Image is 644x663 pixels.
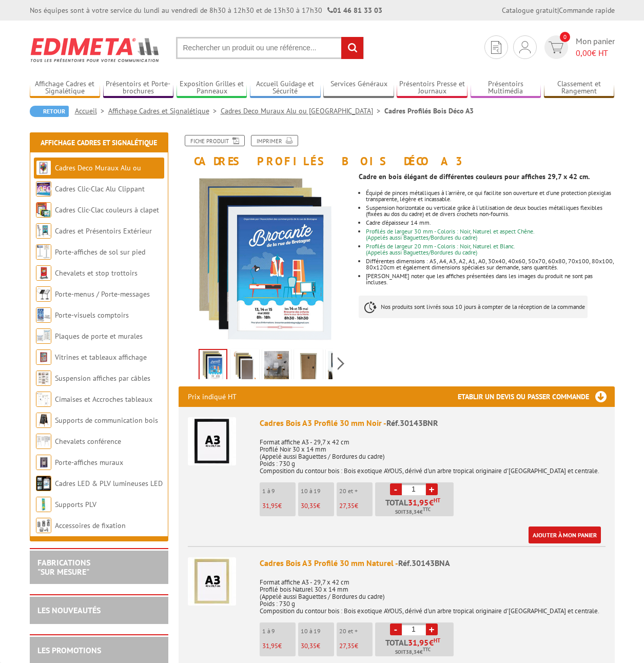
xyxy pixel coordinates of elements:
a: Classement et Rangement [544,80,615,96]
a: devis rapide 0 Mon panier 0,00€ HT [542,35,615,59]
li: Suspension horizontale ou verticale grâce à l'utilisation de deux boucles métalliques flexibles (... [366,205,614,217]
a: Cadres Clic-Clac Alu Clippant [55,184,145,193]
a: Supports de communication bois [55,416,158,425]
a: Cimaises et Accroches tableaux [55,395,152,404]
img: cadre_chene_dos.jpg [296,351,321,383]
img: Cimaises et Accroches tableaux [36,392,51,407]
img: devis rapide [549,42,563,53]
img: Cadres Bois A3 Profilé 30 mm Noir [188,417,236,465]
a: Accessoires de fixation [55,521,126,530]
a: Porte-affiches de sol sur pied [55,247,145,257]
a: Retour [30,106,69,117]
a: Catalogue gratuit [502,6,557,15]
p: Total [378,638,454,656]
span: 38,34 [406,648,420,656]
span: Soit € [395,648,431,656]
p: 20 et + [339,628,373,635]
span: € [429,498,434,506]
span: 31,95 [262,501,278,510]
p: € [339,642,373,650]
img: Porte-visuels comptoirs [36,307,51,323]
a: Cadres LED & PLV lumineuses LED [55,479,163,488]
a: LES PROMOTIONS [37,645,101,655]
img: Porte-affiches muraux [36,455,51,470]
span: 30,35 [301,501,317,510]
sup: HT [434,637,440,644]
div: Cadres Bois A3 Profilé 30 mm Noir - [260,417,606,429]
span: € [429,638,434,647]
p: € [339,502,373,510]
img: Plaques de porte et murales [36,328,51,344]
a: Porte-affiches muraux [55,458,123,467]
a: Accueil [75,106,108,115]
p: € [301,642,334,650]
span: Réf.30143BNA [398,558,450,568]
p: Prix indiqué HT [188,386,237,407]
span: 38,34 [406,508,420,516]
a: Suspension affiches par câbles [55,374,150,383]
font: Profilés de largeur 20 mm - Coloris : Noir, Naturel et Blanc. (Appelés aussi Baguettes/Bordures d... [366,242,515,256]
p: Nos produits sont livrés sous 10 jours à compter de la réception de la commande [359,296,588,318]
a: Présentoirs et Porte-brochures [103,80,174,96]
div: Nos équipes sont à votre service du lundi au vendredi de 8h30 à 12h30 et de 13h30 à 17h30 [30,5,382,15]
a: Affichage Cadres et Signalétique [108,106,221,115]
img: devis rapide [519,41,531,53]
h3: Etablir un devis ou passer commande [458,386,615,407]
img: Edimeta [30,31,161,69]
p: € [262,642,296,650]
p: 20 et + [339,488,373,495]
input: Rechercher un produit ou une référence... [176,37,364,59]
a: - [390,483,402,495]
a: - [390,623,402,635]
span: Mon panier [576,35,615,59]
a: Cadres Deco Muraux Alu ou [GEOGRAPHIC_DATA] [221,106,384,115]
img: Supports de communication bois [36,413,51,428]
p: 10 à 19 [301,488,334,495]
img: cadre_bois_clic_clac_50x70.jpg [328,351,353,383]
div: Cadres Bois A3 Profilé 30 mm Naturel - [260,557,606,569]
strong: Cadre en bois élégant de différentes couleurs pour affiches 29,7 x 42 cm. [359,172,590,181]
sup: HT [434,497,440,504]
li: Cadres Profilés Bois Déco A3 [384,106,474,116]
a: Accueil Guidage et Sécurité [250,80,321,96]
img: Supports PLV [36,497,51,512]
span: Réf.30143BNR [386,418,438,428]
a: Cadres et Présentoirs Extérieur [55,226,152,236]
p: 10 à 19 [301,628,334,635]
a: LES NOUVEAUTÉS [37,605,101,615]
img: cadre_bois_clic_clac_a3_profiles.png [200,350,226,382]
img: Chevalets conférence [36,434,51,449]
a: Vitrines et tableaux affichage [55,353,147,362]
p: Format affiche A3 - 29,7 x 42 cm Profilé Noir 30 x 14 mm (Appelé aussi Baguettes / Bordures du ca... [260,432,606,475]
img: Suspension affiches par câbles [36,371,51,386]
li: Différentes dimensions : A5, A4, A3, A2, A1, A0, 30x40, 40x60, 50x70, 60x80, 70x100, 80x100, 80x1... [366,258,614,270]
a: Imprimer [251,135,298,146]
a: Présentoirs Multimédia [471,80,541,96]
a: Ajouter à mon panier [529,526,601,543]
li: [PERSON_NAME] noter que les affiches présentées dans les images du produit ne sont pas incluses. [366,273,614,285]
a: Services Généraux [323,80,394,96]
a: Porte-visuels comptoirs [55,310,129,320]
a: Affichage Cadres et Signalétique [41,138,157,147]
img: Vitrines et tableaux affichage [36,349,51,365]
p: Format affiche A3 - 29,7 x 42 cm Profilé bois Naturel 30 x 14 mm (Appelé aussi Baguettes / Bordur... [260,572,606,615]
div: | [502,5,615,15]
a: Plaques de porte et murales [55,331,143,341]
img: Cadres Clic-Clac couleurs à clapet [36,202,51,218]
span: 31,95 [408,498,429,506]
p: € [262,502,296,510]
font: Profilés de largeur 30 mm - Coloris : Noir, Naturel et aspect Chêne. (Appelés aussi Baguettes/Bor... [366,227,535,241]
a: + [426,483,438,495]
span: 0,00 [576,48,592,58]
img: Porte-affiches de sol sur pied [36,244,51,260]
span: 31,95 [408,638,429,647]
a: Cadres Deco Muraux Alu ou [GEOGRAPHIC_DATA] [36,163,141,193]
img: Accessoires de fixation [36,518,51,533]
a: + [426,623,438,635]
a: Exposition Grilles et Panneaux [177,80,247,96]
sup: TTC [423,647,431,652]
span: € HT [576,47,615,59]
img: cadre_bois_paysage_profile.jpg [264,351,289,383]
a: Chevalets conférence [55,437,121,446]
a: FABRICATIONS"Sur Mesure" [37,557,90,577]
